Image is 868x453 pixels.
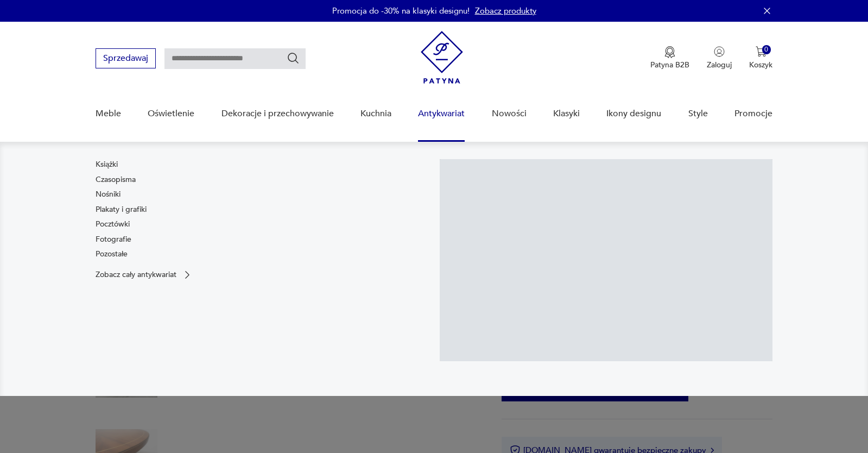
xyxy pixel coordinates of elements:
a: Zobacz cały antykwariat [96,269,193,280]
p: Koszyk [749,60,772,70]
button: Patyna B2B [650,46,689,70]
p: Zobacz cały antykwariat [96,271,176,278]
a: Czasopisma [96,174,136,185]
p: Patyna B2B [650,60,689,70]
a: Fotografie [96,234,131,245]
div: 0 [762,45,771,54]
a: Antykwariat [418,93,465,135]
a: Książki [96,159,118,170]
p: Zaloguj [707,60,732,70]
img: Ikona koszyka [756,46,766,57]
button: Zaloguj [707,46,732,70]
a: Meble [96,93,121,135]
a: Klasyki [553,93,580,135]
a: Sprzedawaj [96,55,156,63]
a: Ikona medaluPatyna B2B [650,46,689,70]
a: Nośniki [96,189,121,200]
a: Kuchnia [360,93,391,135]
button: Sprzedawaj [96,48,156,68]
a: Oświetlenie [148,93,194,135]
img: Patyna - sklep z meblami i dekoracjami vintage [421,31,463,84]
button: Szukaj [287,52,300,65]
a: Pocztówki [96,219,130,230]
a: Ikony designu [606,93,661,135]
a: Dekoracje i przechowywanie [221,93,334,135]
button: 0Koszyk [749,46,772,70]
a: Plakaty i grafiki [96,204,147,215]
img: Ikonka użytkownika [714,46,725,57]
a: Promocje [734,93,772,135]
a: Zobacz produkty [475,5,536,16]
p: Promocja do -30% na klasyki designu! [332,5,470,16]
a: Nowości [492,93,527,135]
a: Pozostałe [96,249,128,260]
a: Style [688,93,708,135]
img: Ikona medalu [664,46,675,58]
